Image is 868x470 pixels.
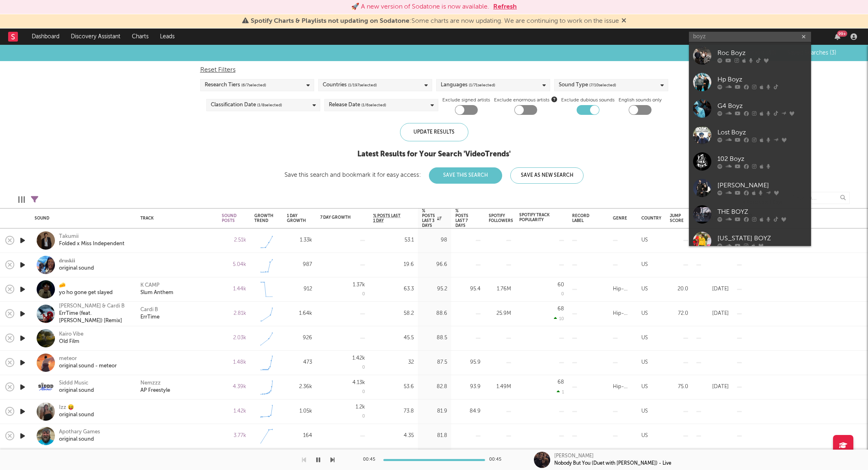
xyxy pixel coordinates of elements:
[670,309,688,318] div: 72.0
[554,460,671,467] div: Nobody But You (Duet with [PERSON_NAME]) - Live
[287,358,312,367] div: 473
[351,2,489,12] div: 🚀 A new version of Sodatone is now available.
[59,331,83,345] a: Kairo VibeOld Film
[373,406,414,416] div: 73.8
[373,309,414,318] div: 58.2
[689,95,811,122] a: G4 Boyz
[287,333,312,343] div: 926
[323,80,377,90] div: Countries
[422,284,447,294] div: 95.2
[26,29,65,45] a: Dashboard
[363,455,379,465] div: 00:45
[59,282,113,289] div: 🧀
[619,95,662,105] label: English sounds only
[689,148,811,175] a: 102 Boyz
[373,431,414,441] div: 4.35
[561,95,614,105] label: Exclude dubious sounds
[284,172,584,178] div: Save this search and bookmark it for easy access:
[59,257,94,272] a: 𝐝𝐫𝐮𝐬𝐤𝐢𝐢original sound
[59,387,94,394] div: original sound
[613,216,627,221] div: Genre
[140,314,160,321] a: ErrTime
[559,80,616,90] div: Sound Type
[493,2,517,12] button: Refresh
[489,284,511,294] div: 1.76M
[126,29,154,45] a: Charts
[356,404,365,410] div: 1.2k
[561,292,564,296] div: 0
[641,333,648,343] div: US
[222,406,246,416] div: 1.42k
[641,309,648,318] div: US
[787,50,836,56] span: Saved Searches
[494,95,557,105] span: Exclude enormous artists
[558,306,564,312] div: 68
[59,310,130,325] div: ErrTime (feat. [PERSON_NAME]) [Remix]
[422,382,447,392] div: 82.8
[222,382,246,392] div: 4.39k
[557,389,564,395] div: 1
[641,260,648,270] div: US
[641,382,648,392] div: US
[689,122,811,148] a: Lost Boyz
[789,192,850,204] input: Search...
[558,380,564,385] div: 68
[830,50,836,56] span: ( 3 )
[442,95,490,105] label: Exclude signed artists
[400,123,468,141] div: Update Results
[519,213,552,222] div: Spotify Track Popularity
[613,382,633,392] div: Hip-Hop/Rap
[621,18,626,24] span: Dismiss
[59,303,130,325] a: [PERSON_NAME] & Cardi BErrTime (feat. [PERSON_NAME]) [Remix]
[696,382,729,392] div: [DATE]
[835,33,840,40] button: 99+
[373,260,414,270] div: 19.6
[59,428,100,443] a: Apothary Gamesoriginal sound
[59,380,94,387] div: Siddd Music
[455,382,481,392] div: 93.9
[373,284,414,294] div: 63.3
[205,80,266,90] div: Research Tiers
[140,306,158,314] div: Cardi B
[717,234,807,244] div: [US_STATE] BOYZ
[670,382,688,392] div: 75.0
[59,233,125,248] a: TakumiiFolded x Miss Independent
[510,167,584,184] button: Save As New Search
[551,95,557,103] button: Exclude enormous artists
[489,213,513,223] div: Spotify Followers
[59,265,94,272] div: original sound
[361,100,386,110] span: ( 1 / 6 selected)
[441,80,495,90] div: Languages
[140,282,160,289] a: K CAMP
[222,213,236,223] div: Sound Posts
[251,18,619,24] span: : Some charts are now updating. We are continuing to work on the issue
[59,436,100,443] div: original sound
[222,284,246,294] div: 1.44k
[140,289,173,296] a: Slum Anthem
[422,309,447,318] div: 88.6
[59,380,94,394] a: Siddd Musicoriginal sound
[455,406,481,416] div: 84.9
[59,362,117,370] div: original sound - meteor
[455,284,481,294] div: 95.4
[689,201,811,228] a: THE BOYZ
[222,235,246,245] div: 2.51k
[641,284,648,294] div: US
[422,358,447,367] div: 87.5
[373,235,414,245] div: 53.1
[59,338,83,345] div: Old Film
[641,431,648,441] div: US
[689,228,811,254] a: [US_STATE] BOYZ
[348,80,377,90] span: ( 1 / 197 selected)
[59,282,113,296] a: 🧀yo ho gone get slayed
[362,414,365,419] div: 0
[613,284,633,294] div: Hip-Hop/Rap
[65,29,126,45] a: Discovery Assistant
[373,333,414,343] div: 45.5
[59,233,125,240] div: Takumii
[589,80,616,90] span: ( 7 / 10 selected)
[670,284,688,294] div: 20.0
